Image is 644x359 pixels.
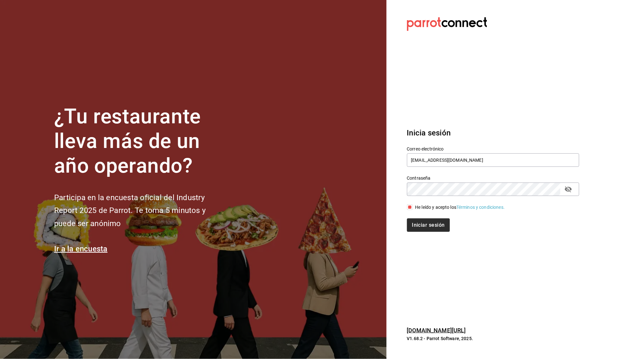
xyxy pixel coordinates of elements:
p: V1.68.2 - Parrot Software, 2025. [407,335,579,342]
div: He leído y acepto los [415,204,505,211]
button: passwordField [563,184,574,195]
input: Ingresa tu correo electrónico [407,153,579,167]
h3: Inicia sesión [407,127,579,139]
h2: Participa en la encuesta oficial del Industry Report 2025 de Parrot. Te toma 5 minutos y puede se... [54,191,227,230]
a: Términos y condiciones. [456,205,505,210]
label: Contraseña [407,176,579,181]
a: Ir a la encuesta [54,244,108,253]
h1: ¿Tu restaurante lleva más de un año operando? [54,104,227,178]
label: Correo electrónico [407,147,579,151]
a: [DOMAIN_NAME][URL] [407,327,466,334]
button: Iniciar sesión [407,218,450,232]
